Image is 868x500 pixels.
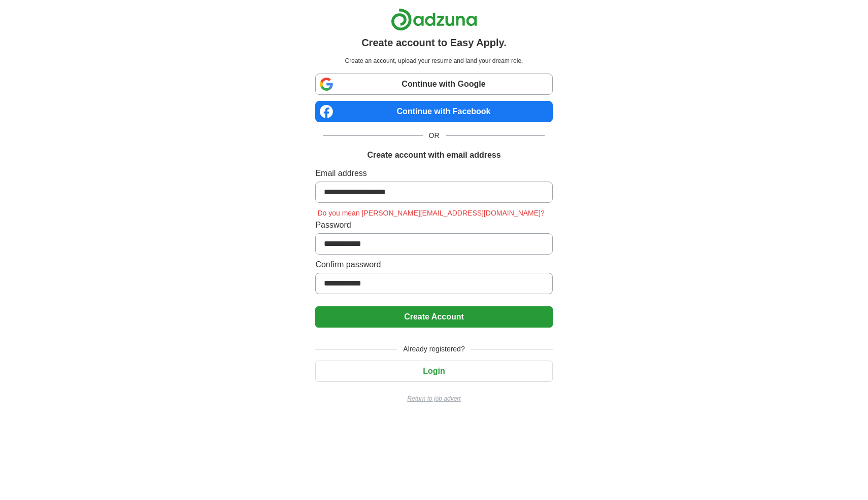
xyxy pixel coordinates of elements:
[315,74,552,95] a: Continue with Google
[423,130,446,141] span: OR
[397,344,471,354] span: Already registered?
[315,209,546,217] span: Do you mean [PERSON_NAME][EMAIL_ADDRESS][DOMAIN_NAME]?
[391,8,477,31] img: Adzuna logo
[315,259,552,271] label: Confirm password
[317,56,550,65] p: Create an account, upload your resume and land your dream role.
[315,219,552,231] label: Password
[315,361,552,382] button: Login
[315,101,552,122] a: Continue with Facebook
[315,306,552,328] button: Create Account
[315,167,552,180] label: Email address
[361,35,507,50] h1: Create account to Easy Apply.
[315,367,552,375] a: Login
[315,394,552,403] a: Return to job advert
[367,149,500,161] h1: Create account with email address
